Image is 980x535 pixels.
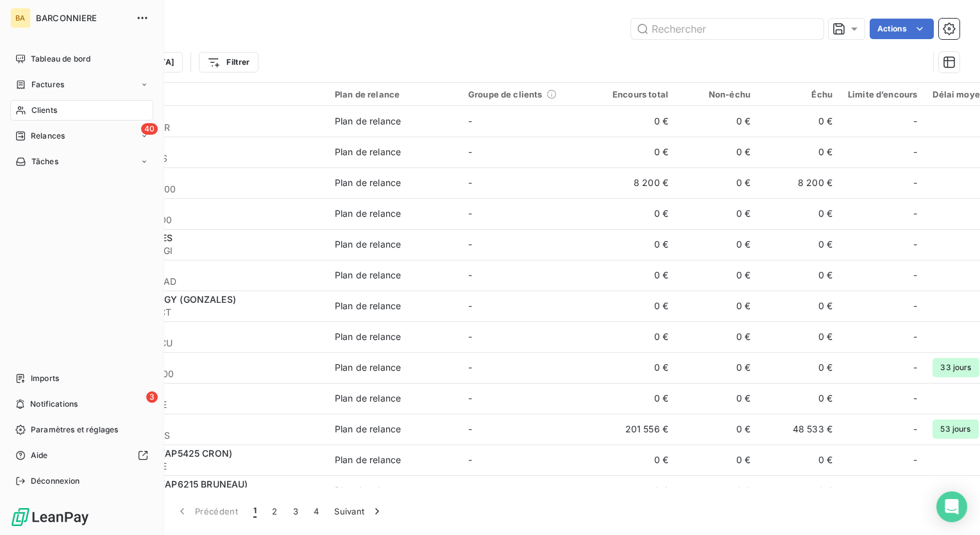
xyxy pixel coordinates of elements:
[758,475,840,506] td: 0 €
[31,424,118,436] span: Paramètres et réglages
[89,275,319,288] span: 41123249DOALCAD
[468,269,472,280] span: -
[89,306,319,319] span: 41124057CLALECT
[594,198,676,229] td: 0 €
[913,330,917,343] span: -
[594,475,676,506] td: 0 €
[89,337,319,350] span: 41124184BAAMICU
[36,13,128,23] span: BARCONNIERE
[253,505,257,518] span: 1
[913,115,917,128] span: -
[933,420,978,439] span: 53 jours
[468,393,472,403] span: -
[89,121,319,134] span: 41124033CH3PIER
[31,373,59,384] span: Imports
[913,423,917,436] span: -
[89,479,248,489] span: APEX ENERGIES (AP6215 BRUNEAU)
[913,269,917,282] span: -
[335,176,401,189] div: Plan de relance
[146,391,158,403] span: 3
[468,331,472,342] span: -
[335,330,401,343] div: Plan de relance
[594,137,676,167] td: 0 €
[758,106,840,137] td: 0 €
[468,146,472,157] span: -
[870,19,934,39] button: Actions
[468,239,472,250] span: -
[676,475,758,506] td: 0 €
[594,106,676,137] td: 0 €
[913,238,917,251] span: -
[31,79,64,90] span: Factures
[335,361,401,374] div: Plan de relance
[676,198,758,229] td: 0 €
[335,115,401,128] div: Plan de relance
[594,229,676,260] td: 0 €
[676,167,758,198] td: 0 €
[848,89,917,99] div: Limite d’encours
[468,300,472,311] span: -
[758,445,840,475] td: 0 €
[199,52,258,72] button: Filtrer
[676,137,758,167] td: 0 €
[758,260,840,291] td: 0 €
[913,454,917,466] span: -
[89,368,319,380] span: 411AMICUS000000
[676,445,758,475] td: 0 €
[936,491,967,522] div: Open Intercom Messenger
[335,207,401,220] div: Plan de relance
[335,454,401,466] div: Plan de relance
[676,106,758,137] td: 0 €
[246,498,264,525] button: 1
[758,137,840,167] td: 0 €
[335,484,401,497] div: Plan de relance
[285,498,306,525] button: 3
[89,214,319,226] span: 411AEL000000000
[676,383,758,414] td: 0 €
[335,146,401,158] div: Plan de relance
[468,362,472,373] span: -
[676,291,758,321] td: 0 €
[676,229,758,260] td: 0 €
[676,260,758,291] td: 0 €
[168,498,246,525] button: Précédent
[89,152,319,165] span: 41124129SIABFAS
[758,383,840,414] td: 0 €
[913,361,917,374] span: -
[89,460,319,473] span: 41124152SIAPEXE
[594,260,676,291] td: 0 €
[335,269,401,282] div: Plan de relance
[913,176,917,189] span: -
[594,445,676,475] td: 0 €
[468,423,472,434] span: -
[913,207,917,220] span: -
[335,423,401,436] div: Plan de relance
[31,105,57,116] span: Clients
[594,167,676,198] td: 8 200 €
[141,123,158,135] span: 40
[31,156,58,167] span: Tâches
[468,454,472,465] span: -
[758,352,840,383] td: 0 €
[468,89,543,99] span: Groupe de clients
[335,89,453,99] div: Plan de relance
[89,429,319,442] span: 411APEXENERGIES
[468,115,472,126] span: -
[10,8,31,28] div: BA
[933,358,979,377] span: 33 jours
[913,484,917,497] span: -
[758,414,840,445] td: 48 533 €
[306,498,326,525] button: 4
[326,498,391,525] button: Suivant
[758,167,840,198] td: 8 200 €
[758,229,840,260] td: 0 €
[913,146,917,158] span: -
[913,300,917,312] span: -
[31,53,90,65] span: Tableau de bord
[89,183,319,196] span: 411ACTSOLDEUX00
[676,414,758,445] td: 0 €
[594,383,676,414] td: 0 €
[594,414,676,445] td: 201 556 €
[676,321,758,352] td: 0 €
[335,238,401,251] div: Plan de relance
